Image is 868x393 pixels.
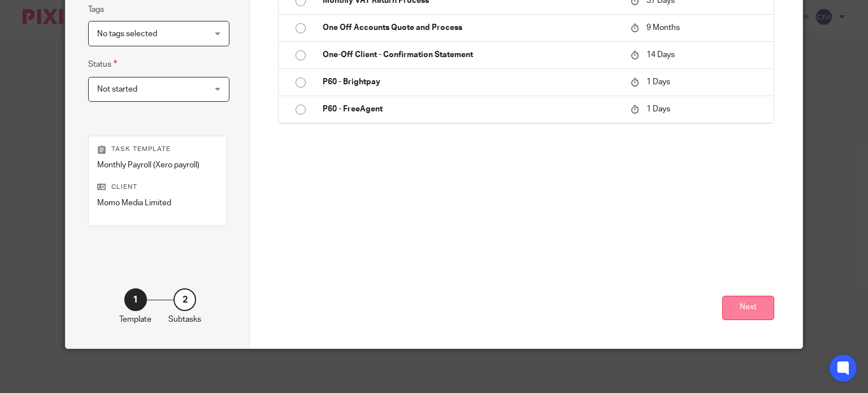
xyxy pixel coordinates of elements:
[168,314,201,325] p: Subtasks
[88,4,104,15] label: Tags
[97,85,137,93] span: Not started
[646,24,680,32] span: 9 Months
[323,103,619,115] p: P60 - FreeAgent
[323,49,619,61] p: One-Off Client - Confirmation Statement
[124,288,147,311] div: 1
[173,288,196,311] div: 2
[722,296,774,320] button: Next
[323,76,619,88] p: P60 - Brightpay
[646,51,675,59] span: 14 Days
[97,197,218,209] p: Momo Media Limited
[646,79,670,87] span: 1 Days
[119,314,151,325] p: Template
[88,58,117,71] label: Status
[97,183,218,192] p: Client
[97,145,218,154] p: Task template
[323,22,619,33] p: One Off Accounts Quote and Process
[97,30,157,38] span: No tags selected
[97,159,218,171] p: Monthly Payroll (Xero payroll)
[646,106,670,114] span: 1 Days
